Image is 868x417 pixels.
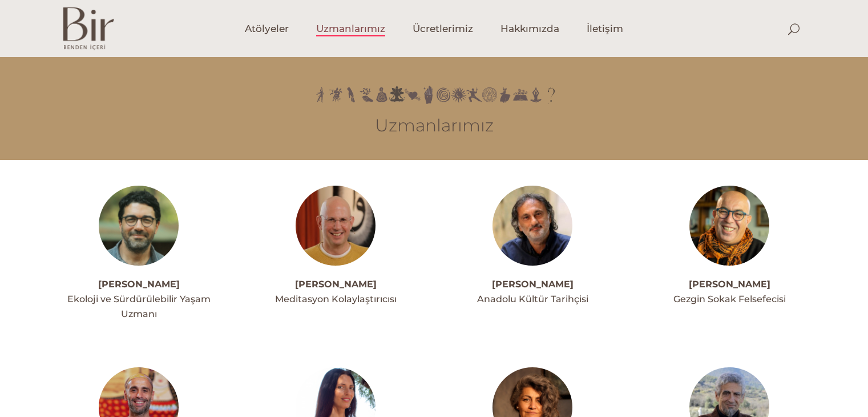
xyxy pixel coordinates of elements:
a: [PERSON_NAME] [295,279,377,290]
span: Anadolu Kültür Tarihçisi [477,294,588,304]
span: Atölyeler [245,22,289,35]
span: Gezgin Sokak Felsefecisi [673,294,786,304]
img: ahmetacarprofil--300x300.jpg [99,186,179,266]
img: meditasyon-ahmet-1-300x300.jpg [296,186,376,266]
span: Meditasyon Kolaylaştırıcısı [275,294,397,304]
span: Hakkımızda [500,22,559,35]
span: Ücretlerimiz [413,22,473,35]
img: Ali_Canip_Olgunlu_003_copy-300x300.jpg [492,186,572,266]
a: [PERSON_NAME] [98,279,180,290]
span: İletişim [587,22,623,35]
a: [PERSON_NAME] [492,279,574,290]
span: Ekoloji ve Sürdürülebilir Yaşam Uzmanı [67,294,211,319]
a: [PERSON_NAME] [689,279,770,290]
img: alinakiprofil--300x300.jpg [689,186,769,266]
span: Uzmanlarımız [316,22,385,35]
h3: Uzmanlarımız [63,115,805,136]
